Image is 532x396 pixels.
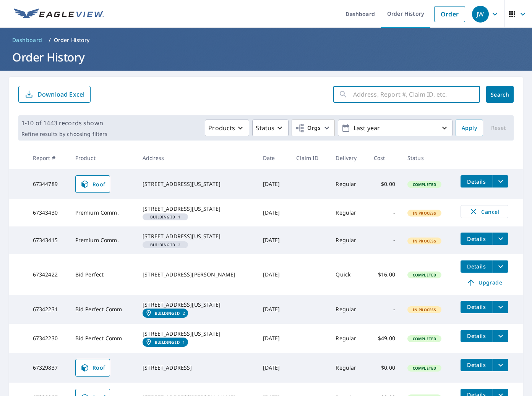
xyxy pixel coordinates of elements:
[368,353,401,383] td: $0.00
[146,215,185,219] span: 1
[69,324,136,353] td: Bid Perfect Comm
[143,338,188,347] a: Building ID1
[368,199,401,226] td: -
[14,8,104,20] img: EV Logo
[69,254,136,295] td: Bid Perfect
[9,34,523,46] nav: breadcrumb
[493,175,508,187] button: filesDropdownBtn-67344789
[27,353,69,383] td: 67329837
[143,301,251,309] div: [STREET_ADDRESS][US_STATE]
[69,199,136,226] td: Premium Comm.
[80,179,105,189] span: Roof
[208,123,235,133] p: Products
[465,361,488,369] span: Details
[9,49,523,65] h1: Order History
[329,147,368,169] th: Delivery
[27,324,69,353] td: 67342230
[461,260,493,273] button: detailsBtn-67342422
[295,123,321,133] span: Orgs
[27,226,69,254] td: 67343415
[408,182,441,187] span: Completed
[329,169,368,199] td: Regular
[146,243,185,247] span: 2
[27,199,69,226] td: 67343430
[69,295,136,324] td: Bid Perfect Comm
[69,147,136,169] th: Product
[143,233,251,240] div: [STREET_ADDRESS][US_STATE]
[353,84,480,105] input: Address, Report #, Claim ID, etc.
[368,147,401,169] th: Cost
[461,301,493,313] button: detailsBtn-67342231
[155,340,180,344] em: Building ID
[461,175,493,187] button: detailsBtn-67344789
[462,123,477,133] span: Apply
[408,238,441,244] span: In Process
[257,226,290,254] td: [DATE]
[408,272,441,278] span: Completed
[368,295,401,324] td: -
[329,324,368,353] td: Regular
[252,120,289,136] button: Status
[493,330,508,342] button: filesDropdownBtn-67342230
[292,120,335,136] button: Orgs
[456,120,483,136] button: Apply
[155,311,180,315] em: Building ID
[368,226,401,254] td: -
[150,243,175,247] em: Building ID
[465,235,488,242] span: Details
[143,330,251,338] div: [STREET_ADDRESS][US_STATE]
[434,6,465,22] a: Order
[465,263,488,270] span: Details
[257,147,290,169] th: Date
[290,147,329,169] th: Claim ID
[329,254,368,295] td: Quick
[143,309,188,318] a: Building ID2
[461,330,493,342] button: detailsBtn-67342230
[9,34,45,46] a: Dashboard
[69,226,136,254] td: Premium Comm.
[368,254,401,295] td: $16.00
[472,6,489,23] div: JW
[150,215,175,219] em: Building ID
[329,353,368,383] td: Regular
[27,169,69,199] td: 67344789
[329,295,368,324] td: Regular
[469,207,500,216] span: Cancel
[465,278,504,287] span: Upgrade
[493,233,508,245] button: filesDropdownBtn-67343415
[143,364,251,372] div: [STREET_ADDRESS]
[408,365,441,371] span: Completed
[461,359,493,371] button: detailsBtn-67329837
[37,90,84,99] p: Download Excel
[12,36,42,44] span: Dashboard
[143,180,251,188] div: [STREET_ADDRESS][US_STATE]
[80,363,105,372] span: Roof
[493,260,508,273] button: filesDropdownBtn-67342422
[49,36,51,45] li: /
[461,233,493,245] button: detailsBtn-67343415
[257,199,290,226] td: [DATE]
[257,254,290,295] td: [DATE]
[486,86,514,103] button: Search
[461,276,508,289] a: Upgrade
[408,336,441,341] span: Completed
[257,324,290,353] td: [DATE]
[408,210,441,216] span: In Process
[257,169,290,199] td: [DATE]
[27,254,69,295] td: 67342422
[408,307,441,312] span: In Process
[461,205,508,218] button: Cancel
[368,169,401,199] td: $0.00
[54,36,90,44] p: Order History
[493,359,508,371] button: filesDropdownBtn-67329837
[257,295,290,324] td: [DATE]
[465,178,488,185] span: Details
[27,147,69,169] th: Report #
[492,91,508,98] span: Search
[329,199,368,226] td: Regular
[256,123,274,133] p: Status
[465,332,488,339] span: Details
[465,303,488,310] span: Details
[27,295,69,324] td: 67342231
[18,86,91,103] button: Download Excel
